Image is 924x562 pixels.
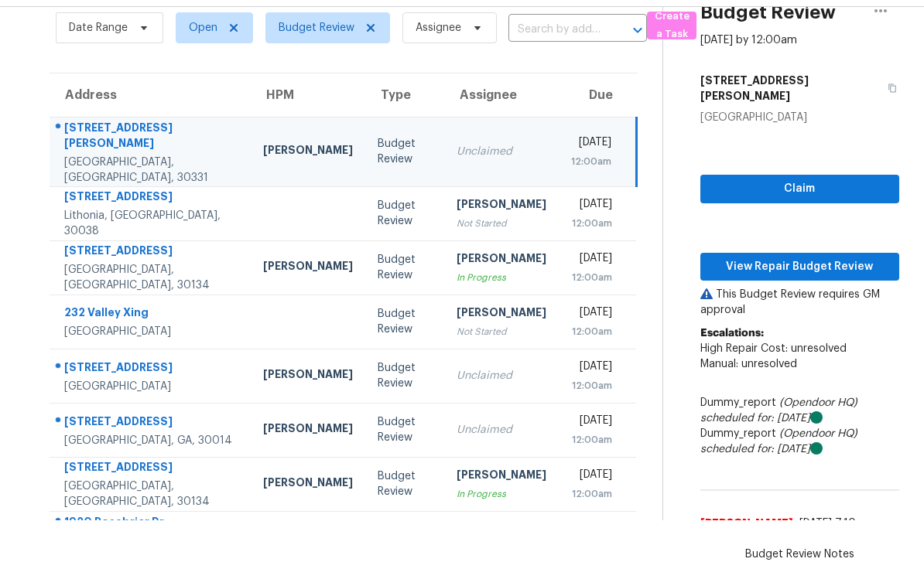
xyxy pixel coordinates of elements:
div: [PERSON_NAME] [457,467,546,486]
i: scheduled for: [DATE] [700,444,810,455]
div: 232 Valley Xing [64,305,238,324]
div: 12:00am [571,378,613,393]
button: Create a Task [647,12,696,39]
div: Unclaimed [457,368,546,383]
div: [DATE] [571,413,613,432]
button: Copy Address [878,66,899,110]
div: Not Started [457,216,546,231]
span: Manual: unresolved [700,359,797,370]
div: [PERSON_NAME] [457,196,546,216]
div: 12:00am [571,216,613,231]
div: 12:00am [571,432,613,448]
div: Budget Review [378,360,432,391]
div: [PERSON_NAME] [263,475,353,494]
div: [GEOGRAPHIC_DATA] [700,110,899,125]
p: This Budget Review requires GM approval [700,287,899,318]
span: Open [189,20,217,36]
div: [DATE] [571,250,613,270]
div: In Progress [457,486,546,502]
th: Due [559,73,637,117]
th: Type [365,73,444,117]
div: Unclaimed [457,422,546,438]
div: 12:00am [571,154,611,169]
div: Budget Review [378,414,432,445]
div: In Progress [457,270,546,285]
button: View Repair Budget Review [700,253,899,281]
div: [STREET_ADDRESS] [64,459,238,479]
div: Budget Review [378,136,432,167]
div: [STREET_ADDRESS][PERSON_NAME] [64,120,238,155]
div: [STREET_ADDRESS] [64,189,238,208]
th: Address [50,73,251,117]
div: [PERSON_NAME] [263,366,353,386]
div: [DATE] [571,359,613,378]
div: 12:00am [571,270,613,285]
div: [PERSON_NAME] [263,142,353,162]
h2: Budget Review [700,5,836,20]
div: Budget Review [378,198,432,229]
div: [DATE] by 12:00am [700,32,797,48]
div: 12:00am [571,486,613,502]
div: [PERSON_NAME] [457,305,546,324]
b: Escalations: [700,328,764,339]
div: [PERSON_NAME] [263,258,353,278]
div: Budget Review [378,468,432,499]
div: Budget Review [378,306,432,337]
div: [STREET_ADDRESS] [64,414,238,433]
div: [PERSON_NAME] [457,250,546,270]
span: Claim [713,179,887,199]
span: [PERSON_NAME] [700,516,793,531]
span: View Repair Budget Review [713,257,887,277]
div: [GEOGRAPHIC_DATA] [64,324,238,339]
div: [GEOGRAPHIC_DATA], GA, 30014 [64,433,238,448]
span: Date Range [69,20,128,36]
div: Dummy_report [700,426,899,457]
div: 1920 Rosebriar Dr [64,514,238,533]
div: [GEOGRAPHIC_DATA], [GEOGRAPHIC_DATA], 30134 [64,479,238,509]
div: [GEOGRAPHIC_DATA], [GEOGRAPHIC_DATA], 30134 [64,262,238,293]
div: [DATE] [571,305,613,324]
i: scheduled for: [DATE] [700,413,810,424]
div: 12:00am [571,324,613,339]
button: Open [627,19,649,41]
h5: [STREET_ADDRESS][PERSON_NAME] [700,73,878,104]
button: Claim [700,175,899,203]
i: (Opendoor HQ) [779,397,857,408]
span: [DATE] 7:10 [799,518,856,529]
span: Assignee [416,20,461,36]
span: High Repair Cost: unresolved [700,343,847,354]
div: Not Started [457,324,546,339]
div: [STREET_ADDRESS] [64,243,238,262]
i: (Opendoor HQ) [779,428,857,439]
div: Dummy_report [700,395,899,426]
th: HPM [251,73,365,117]
span: Create a Task [655,8,689,43]
div: Unclaimed [457,144,546,159]
div: [PERSON_NAME] [263,421,353,440]
div: Budget Review [378,252,432,283]
div: Lithonia, [GEOGRAPHIC_DATA], 30038 [64,208,238,239]
div: [DATE] [571,467,613,486]
div: [GEOGRAPHIC_DATA] [64,379,238,394]
div: [STREET_ADDRESS] [64,359,238,379]
th: Assignee [444,73,559,117]
div: [GEOGRAPHIC_DATA], [GEOGRAPHIC_DATA], 30331 [64,155,238,186]
div: [DATE] [571,135,611,154]
div: [DATE] [571,196,613,216]
span: Budget Review [279,20,354,36]
input: Search by address [508,18,604,42]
